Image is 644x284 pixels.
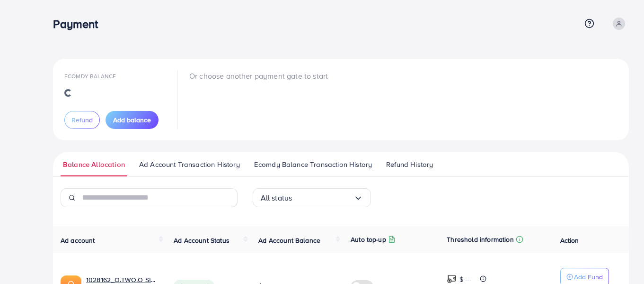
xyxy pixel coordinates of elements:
[174,236,229,245] span: Ad Account Status
[139,159,240,170] span: Ad Account Transaction History
[189,70,328,82] p: Or choose another payment gate to start
[113,115,151,125] span: Add balance
[61,236,95,245] span: Ad account
[253,188,371,207] div: Search for option
[71,115,93,125] span: Refund
[292,191,353,205] input: Search for option
[258,236,320,245] span: Ad Account Balance
[447,234,513,245] p: Threshold information
[254,159,372,170] span: Ecomdy Balance Transaction History
[53,17,106,31] h3: Payment
[63,159,125,170] span: Balance Allocation
[351,234,386,245] p: Auto top-up
[447,274,457,284] img: top-up amount
[574,271,603,283] p: Add Fund
[64,111,100,129] button: Refund
[261,191,292,205] span: All status
[64,72,116,80] span: Ecomdy Balance
[560,236,579,245] span: Action
[106,111,159,129] button: Add balance
[386,159,433,170] span: Refund History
